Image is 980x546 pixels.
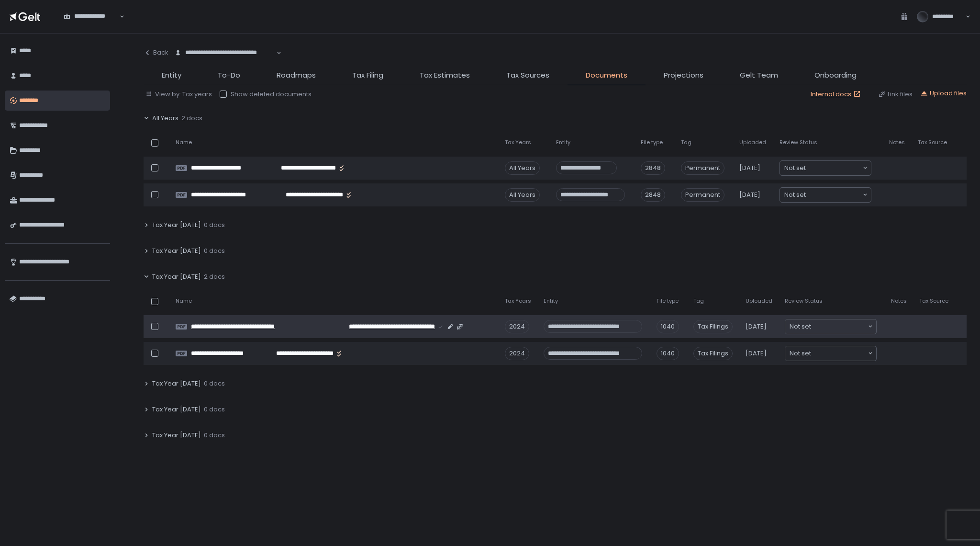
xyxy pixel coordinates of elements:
[739,191,760,199] span: [DATE]
[505,139,531,146] span: Tax Years
[891,297,907,305] span: Notes
[544,297,558,305] span: Entity
[162,70,181,81] span: Entity
[145,90,212,99] button: View by: Tax years
[740,70,778,81] span: Gelt Team
[277,70,316,81] span: Roadmaps
[505,188,540,202] div: All Years
[664,70,703,81] span: Projections
[505,347,529,360] div: 2024
[785,297,823,305] span: Review Status
[641,161,665,175] div: 2848
[506,70,549,81] span: Tax Sources
[152,247,201,255] span: Tax Year [DATE]
[218,70,240,81] span: To-Do
[920,89,967,98] button: Upload files
[746,297,772,305] span: Uploaded
[878,90,913,99] button: Link files
[204,247,225,255] span: 0 docs
[785,319,876,334] div: Search for option
[785,346,876,361] div: Search for option
[144,43,168,62] button: Back
[681,139,691,146] span: Tag
[204,405,225,414] span: 0 docs
[746,322,767,331] span: [DATE]
[204,431,225,440] span: 0 docs
[152,431,201,440] span: Tax Year [DATE]
[693,297,704,305] span: Tag
[918,139,947,146] span: Tax Source
[57,7,124,27] div: Search for option
[811,90,863,99] a: Internal docs
[889,139,905,146] span: Notes
[657,297,679,305] span: File type
[420,70,470,81] span: Tax Estimates
[152,379,201,388] span: Tax Year [DATE]
[175,57,276,67] input: Search for option
[586,70,627,81] span: Documents
[814,70,857,81] span: Onboarding
[693,347,733,360] span: Tax Filings
[919,297,948,305] span: Tax Source
[152,405,201,414] span: Tax Year [DATE]
[739,164,760,172] span: [DATE]
[657,320,679,333] div: 1040
[641,188,665,202] div: 2848
[168,43,281,63] div: Search for option
[176,139,192,146] span: Name
[204,221,225,229] span: 0 docs
[641,139,663,146] span: File type
[784,163,806,173] span: Not set
[784,190,806,200] span: Not set
[806,163,862,173] input: Search for option
[505,161,540,175] div: All Years
[790,349,811,358] span: Not set
[780,188,871,202] div: Search for option
[144,48,168,57] div: Back
[806,190,862,200] input: Search for option
[64,21,119,30] input: Search for option
[181,114,202,123] span: 2 docs
[176,297,192,305] span: Name
[352,70,383,81] span: Tax Filing
[790,322,811,331] span: Not set
[505,320,529,333] div: 2024
[204,379,225,388] span: 0 docs
[152,221,201,229] span: Tax Year [DATE]
[693,320,733,333] span: Tax Filings
[657,347,679,360] div: 1040
[811,349,867,358] input: Search for option
[811,322,867,331] input: Search for option
[556,139,570,146] span: Entity
[152,273,201,281] span: Tax Year [DATE]
[780,139,817,146] span: Review Status
[739,139,766,146] span: Uploaded
[681,161,724,175] span: Permanent
[204,273,225,281] span: 2 docs
[152,114,178,123] span: All Years
[780,161,871,175] div: Search for option
[505,297,531,305] span: Tax Years
[746,349,767,358] span: [DATE]
[681,188,724,202] span: Permanent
